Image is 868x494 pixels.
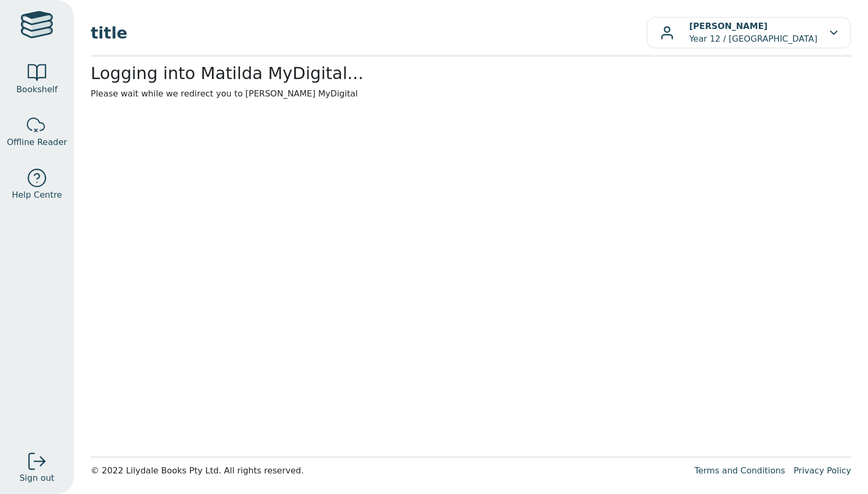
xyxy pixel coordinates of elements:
[689,21,768,31] b: [PERSON_NAME]
[695,466,785,476] a: Terms and Conditions
[20,472,54,485] span: Sign out
[16,83,57,96] span: Bookshelf
[7,136,67,149] span: Offline Reader
[91,63,851,83] h2: Logging into Matilda MyDigital...
[91,88,851,100] p: Please wait while we redirect you to [PERSON_NAME] MyDigital
[794,466,851,476] a: Privacy Policy
[12,189,62,201] span: Help Centre
[91,464,686,477] div: © 2022 Lilydale Books Pty Ltd. All rights reserved.
[647,17,851,49] button: [PERSON_NAME]Year 12 / [GEOGRAPHIC_DATA]
[689,20,817,45] p: Year 12 / [GEOGRAPHIC_DATA]
[91,21,647,45] span: title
